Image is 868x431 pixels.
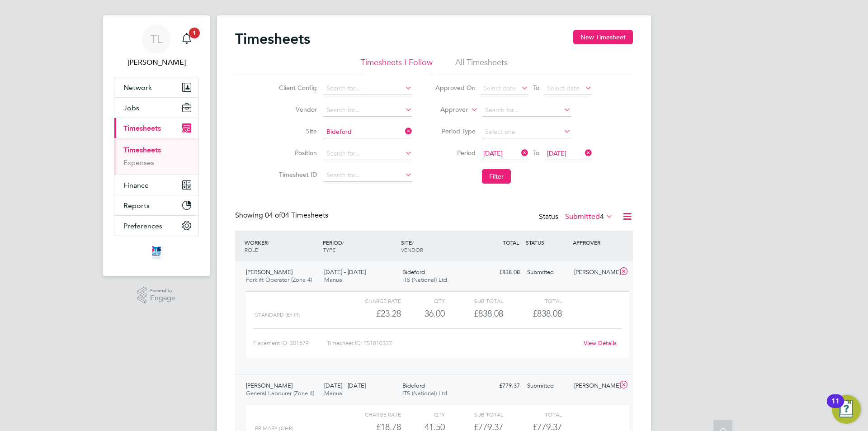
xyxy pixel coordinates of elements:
[524,265,571,280] div: Submitted
[114,245,199,260] a: Go to home page
[114,216,198,236] button: Preferences
[123,104,139,112] span: Jobs
[435,149,476,157] label: Period
[253,336,327,350] div: Placement ID: 301679
[427,105,468,114] label: Approver
[255,312,300,318] span: Standard (£/HR)
[137,287,176,304] a: Powered byEngage
[533,308,562,319] span: £838.08
[323,147,412,160] input: Search for...
[276,84,317,92] label: Client Config
[399,234,477,258] div: SITE
[235,211,330,220] div: Showing
[524,234,571,251] div: STATUS
[401,295,445,306] div: QTY
[565,212,613,221] label: Submitted
[402,389,449,397] span: ITS (National) Ltd.
[150,287,175,294] span: Powered by
[402,268,425,276] span: Bideford
[114,57,199,68] span: Tim Lerwill
[123,201,150,210] span: Reports
[503,295,561,306] div: Total
[123,83,152,92] span: Network
[401,306,445,321] div: 36.00
[445,409,503,420] div: Sub Total
[150,245,163,260] img: itsconstruction-logo-retina.png
[242,234,321,258] div: WORKER
[342,239,344,246] span: /
[324,389,344,397] span: Manual
[245,246,258,253] span: ROLE
[276,127,317,135] label: Site
[246,268,292,276] span: [PERSON_NAME]
[402,276,449,284] span: ITS (National) Ltd.
[123,181,149,189] span: Finance
[343,295,401,306] div: Charge rate
[324,268,366,276] span: [DATE] - [DATE]
[276,105,317,114] label: Vendor
[482,169,511,184] button: Filter
[123,222,162,230] span: Preferences
[530,147,542,159] span: To
[361,57,433,73] li: Timesheets I Follow
[123,124,161,133] span: Timesheets
[483,84,516,92] span: Select date
[445,306,503,321] div: £838.08
[482,104,571,117] input: Search for...
[268,239,269,246] span: /
[455,57,508,73] li: All Timesheets
[832,395,861,424] button: Open Resource Center, 11 new notifications
[343,409,401,420] div: Charge rate
[324,276,344,284] span: Manual
[276,149,317,157] label: Position
[547,84,580,92] span: Select date
[265,211,281,220] span: 04 of
[530,82,542,94] span: To
[114,118,198,138] button: Timesheets
[503,239,519,246] span: TOTAL
[524,379,571,393] div: Submitted
[323,246,335,253] span: TYPE
[571,234,618,251] div: APPROVER
[435,84,476,92] label: Approved On
[321,234,399,258] div: PERIOD
[114,98,198,118] button: Jobs
[246,382,292,389] span: [PERSON_NAME]
[123,158,154,167] a: Expenses
[600,212,604,221] span: 4
[178,24,196,53] a: 1
[571,379,618,393] div: [PERSON_NAME]
[482,126,571,138] input: Select one
[571,265,618,280] div: [PERSON_NAME]
[476,265,524,280] div: £838.08
[276,171,317,179] label: Timesheet ID
[123,146,161,154] a: Timesheets
[343,306,401,321] div: £23.28
[150,294,175,302] span: Engage
[103,15,210,276] nav: Main navigation
[435,127,476,135] label: Period Type
[402,382,425,389] span: Bideford
[114,195,198,215] button: Reports
[114,77,198,97] button: Network
[573,30,633,44] button: New Timesheet
[584,339,617,347] a: View Details
[483,149,503,157] span: [DATE]
[401,409,445,420] div: QTY
[246,389,314,397] span: General Labourer (Zone 4)
[114,138,198,175] div: Timesheets
[831,401,840,413] div: 11
[547,149,566,157] span: [DATE]
[265,211,328,220] span: 04 Timesheets
[401,246,423,253] span: VENDOR
[539,211,615,223] div: Status
[114,175,198,195] button: Finance
[114,24,199,68] a: TL[PERSON_NAME]
[323,169,412,182] input: Search for...
[246,276,312,284] span: Forklift Operator (Zone 4)
[323,104,412,117] input: Search for...
[324,382,366,389] span: [DATE] - [DATE]
[189,28,200,38] span: 1
[235,30,310,48] h2: Timesheets
[151,33,162,45] span: TL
